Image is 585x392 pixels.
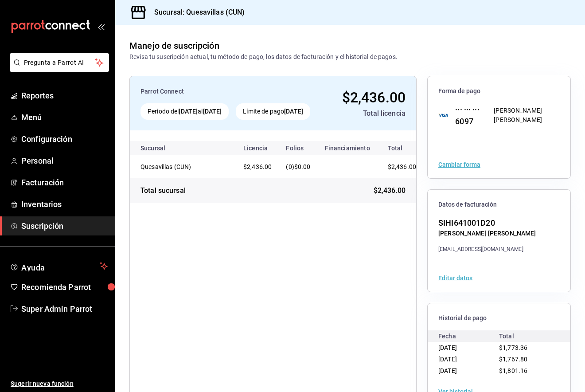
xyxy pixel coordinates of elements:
div: ··· ··· ··· 6097 [448,103,483,127]
strong: [DATE] [284,108,303,115]
span: Menú [21,111,108,123]
span: Datos de facturación [438,200,560,209]
span: Reportes [21,90,108,102]
div: Quesavillas (CUN) [140,162,229,171]
a: Pregunta a Parrot AI [6,64,109,74]
span: $1,773.36 [499,344,527,351]
div: Total sucursal [140,185,186,196]
div: Parrot Connect [140,87,323,96]
span: Pregunta a Parrot AI [24,58,95,67]
th: Folios [279,141,317,155]
button: open_drawer_menu [97,23,105,30]
span: Forma de pago [438,87,560,95]
th: Total [377,141,430,155]
strong: [DATE] [179,108,198,115]
span: Facturación [21,176,108,188]
div: [PERSON_NAME] [PERSON_NAME] [494,106,560,125]
span: $1,767.80 [499,356,527,363]
div: Límite de pago [236,103,310,120]
button: Cambiar forma [438,161,480,168]
div: [DATE] [438,365,499,376]
div: Revisa tu suscripción actual, tu método de pago, los datos de facturación y el historial de pagos. [129,52,398,62]
td: (0) [279,155,317,178]
button: Pregunta a Parrot AI [10,53,109,72]
div: [DATE] [438,342,499,353]
div: Manejo de suscripción [129,39,219,52]
span: Historial de pago [438,314,560,322]
span: $2,436.00 [388,163,416,170]
span: Configuración [21,133,108,145]
span: Suscripción [21,220,108,232]
div: Sucursal [140,145,189,152]
span: $2,436.00 [342,89,406,106]
th: Financiamiento [318,141,377,155]
strong: [DATE] [203,108,222,115]
span: Ayuda [21,261,96,271]
span: Super Admin Parrot [21,303,108,315]
span: Recomienda Parrot [21,281,108,293]
span: Sugerir nueva función [11,379,108,388]
div: [PERSON_NAME] [PERSON_NAME] [438,229,536,238]
div: Periodo del al [140,103,229,120]
span: $2,436.00 [374,185,406,196]
h3: Sucursal: Quesavillas (CUN) [147,7,245,18]
span: Inventarios [21,198,108,210]
div: Fecha [438,330,499,342]
div: SIHI641001D20 [438,217,536,229]
span: $2,436.00 [243,163,272,170]
div: [DATE] [438,353,499,365]
div: [EMAIL_ADDRESS][DOMAIN_NAME] [438,245,536,253]
span: $1,801.16 [499,367,527,374]
span: Personal [21,155,108,167]
div: Total licencia [330,108,406,119]
th: Licencia [236,141,279,155]
td: - [318,155,377,178]
div: Total [499,330,560,342]
span: $0.00 [294,163,311,170]
button: Editar datos [438,275,472,281]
